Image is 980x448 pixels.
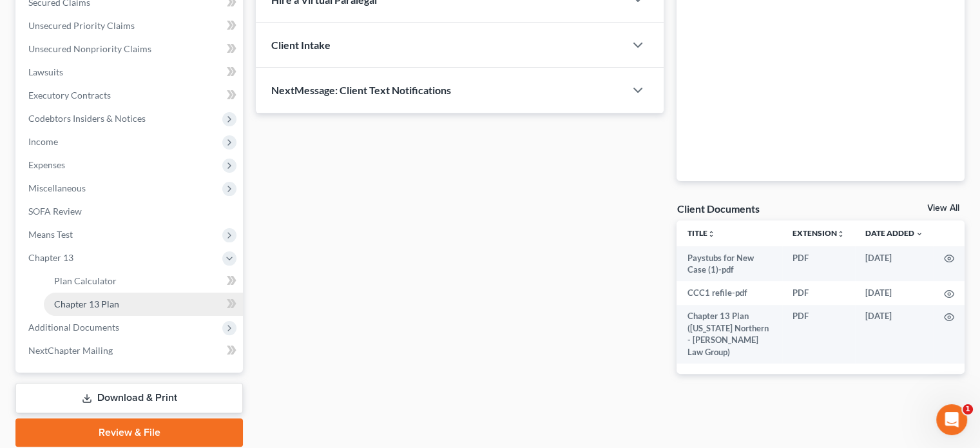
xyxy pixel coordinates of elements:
[782,246,855,282] td: PDF
[18,61,243,84] a: Lawsuits
[54,298,119,309] span: Chapter 13 Plan
[677,281,782,304] td: CCC1 refile-pdf
[44,269,243,293] a: Plan Calculator
[837,230,845,238] i: unfold_more
[28,43,151,54] span: Unsecured Nonpriority Claims
[15,383,243,413] a: Download & Print
[28,159,65,170] span: Expenses
[782,281,855,304] td: PDF
[18,84,243,107] a: Executory Contracts
[28,20,135,31] span: Unsecured Priority Claims
[707,230,715,238] i: unfold_more
[855,305,934,364] td: [DATE]
[18,37,243,61] a: Unsecured Nonpriority Claims
[28,322,119,333] span: Additional Documents
[15,418,243,447] a: Review & File
[28,182,86,193] span: Miscellaneous
[271,84,451,96] span: NextMessage: Client Text Notifications
[677,305,782,364] td: Chapter 13 Plan ([US_STATE] Northern - [PERSON_NAME] Law Group)
[916,230,923,238] i: expand_more
[271,39,331,51] span: Client Intake
[28,345,113,356] span: NextChapter Mailing
[28,206,82,217] span: SOFA Review
[28,229,73,240] span: Means Test
[855,281,934,304] td: [DATE]
[54,275,117,286] span: Plan Calculator
[28,113,146,124] span: Codebtors Insiders & Notices
[782,305,855,364] td: PDF
[963,404,973,414] span: 1
[855,246,934,282] td: [DATE]
[677,202,759,215] div: Client Documents
[18,339,243,362] a: NextChapter Mailing
[28,66,63,77] span: Lawsuits
[687,228,715,238] a: Titleunfold_more
[865,228,923,238] a: Date Added expand_more
[44,293,243,316] a: Chapter 13 Plan
[18,200,243,223] a: SOFA Review
[793,228,845,238] a: Extensionunfold_more
[28,136,58,147] span: Income
[677,246,782,282] td: Paystubs for New Case (1)-pdf
[18,14,243,37] a: Unsecured Priority Claims
[28,252,73,263] span: Chapter 13
[936,404,967,435] iframe: Intercom live chat
[28,90,111,101] span: Executory Contracts
[927,204,959,213] a: View All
